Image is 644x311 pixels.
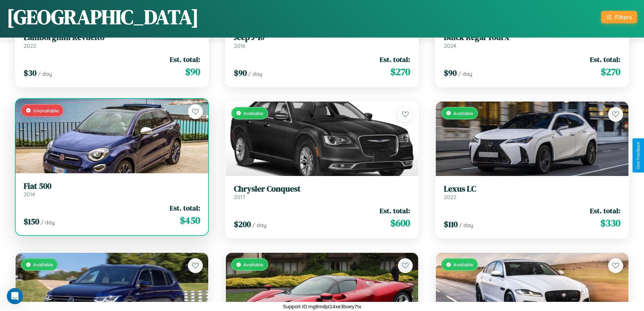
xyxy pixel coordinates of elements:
span: $ 270 [601,65,620,79]
span: Unavailable [33,108,59,113]
span: $ 110 [444,219,458,230]
span: $ 600 [390,216,410,230]
span: $ 90 [185,65,200,79]
span: 2022 [24,42,36,49]
span: Available [243,262,263,267]
button: Filters [601,11,637,23]
span: 2017 [234,194,245,200]
span: $ 30 [24,67,37,79]
a: Lexus LC2022 [444,184,620,201]
span: Est. total: [170,54,200,64]
a: Fiat 5002014 [24,181,200,198]
span: Est. total: [590,54,620,64]
span: Est. total: [380,54,410,64]
a: Jeep J-102016 [234,32,410,49]
span: $ 200 [234,219,251,230]
span: Est. total: [590,206,620,216]
div: Give Feedback [636,142,641,169]
span: $ 150 [24,216,39,227]
h3: Chrysler Conquest [234,184,410,194]
span: $ 90 [234,67,247,79]
h3: Buick Regal TourX [444,32,620,42]
p: Support ID: mg8mdpt14xe3boey7tx [283,302,361,311]
a: Chrysler Conquest2017 [234,184,410,201]
span: / day [459,222,473,228]
span: Available [33,262,53,267]
span: $ 450 [180,214,200,227]
span: / day [41,219,55,226]
span: / day [252,222,266,228]
span: 2016 [234,42,245,49]
span: Est. total: [380,206,410,216]
iframe: Intercom live chat [7,288,23,304]
span: / day [248,70,262,77]
div: Filters [615,14,632,21]
span: / day [38,70,52,77]
span: $ 270 [390,65,410,79]
h3: Jeep J-10 [234,32,410,42]
a: Lamborghini Revuelto2022 [24,32,200,49]
span: Available [453,110,473,116]
span: $ 90 [444,67,457,79]
span: / day [458,70,472,77]
h3: Fiat 500 [24,181,200,191]
span: Available [243,110,263,116]
h3: Lexus LC [444,184,620,194]
h1: [GEOGRAPHIC_DATA] [7,3,199,31]
span: 2024 [444,42,456,49]
span: 2014 [24,191,35,198]
h3: Lamborghini Revuelto [24,32,200,42]
span: Available [453,262,473,267]
span: $ 330 [600,216,620,230]
span: 2022 [444,194,456,200]
a: Buick Regal TourX2024 [444,32,620,49]
span: Est. total: [170,203,200,213]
